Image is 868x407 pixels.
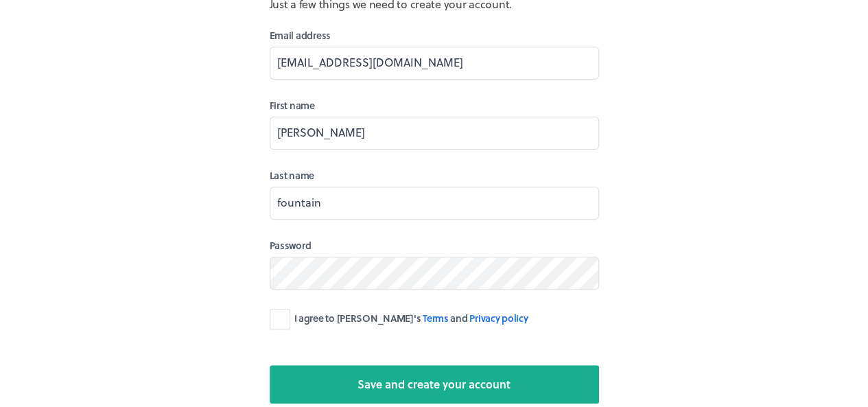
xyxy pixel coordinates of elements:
[270,99,599,113] label: First name
[469,311,528,325] a: Privacy policy
[270,169,599,183] label: Last name
[270,309,528,329] label: and
[270,29,599,43] label: Email address
[270,365,599,404] button: Save and create your account
[423,311,449,325] a: Terms
[270,117,599,150] input: Alex
[270,239,599,253] label: Password
[294,311,423,325] span: I agree to [PERSON_NAME]'s
[357,376,511,393] span: Save and create your account
[270,187,599,220] input: Smith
